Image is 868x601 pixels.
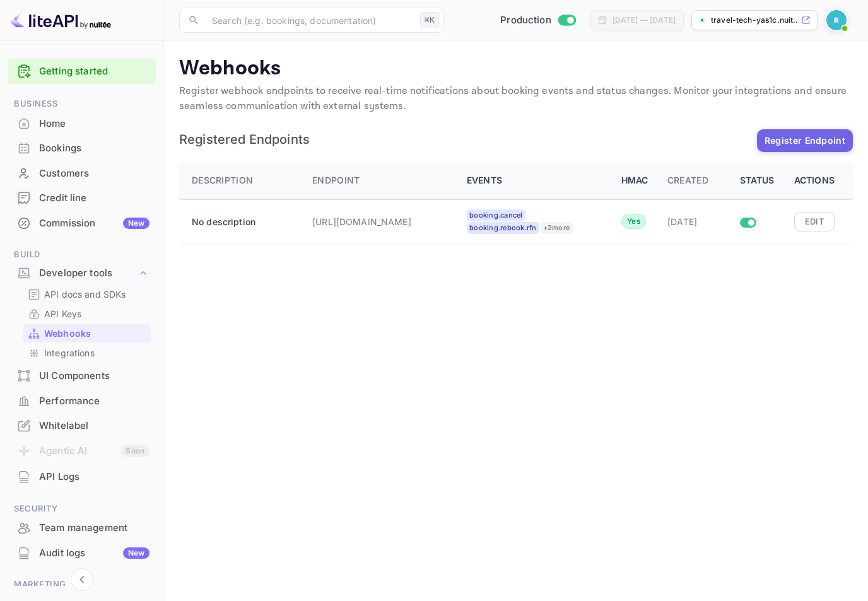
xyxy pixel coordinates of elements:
div: API Logs [8,465,156,489]
a: Bookings [8,136,156,160]
button: Sort [187,168,258,193]
p: Webhooks [44,327,91,340]
a: UI Components [8,364,156,387]
p: Webhooks [179,56,853,81]
img: Revolut [826,10,847,30]
div: Yes [621,214,646,229]
a: Customers [8,161,156,185]
p: API Keys [44,307,81,320]
div: Home [39,117,150,131]
div: Customers [8,161,156,186]
div: Credit line [8,186,156,211]
div: New [123,218,150,229]
a: Getting started [39,64,150,79]
div: API docs and SDKs [23,285,151,303]
a: Credit line [8,186,156,209]
span: Build [8,248,156,262]
div: booking.rebook.rfn [467,222,539,234]
div: CommissionNew [8,211,156,236]
div: Audit logsNew [8,541,156,566]
div: API Logs [39,470,150,484]
div: ⌘K [420,12,439,28]
div: New [123,547,150,559]
div: Bookings [39,141,150,156]
div: HMAC [621,173,652,188]
p: Register webhook endpoints to receive real-time notifications about booking events and status cha... [179,84,853,114]
div: Commission [39,216,150,231]
div: Status [740,173,779,188]
p: [URL][DOMAIN_NAME] [312,215,438,228]
a: API Logs [8,465,156,488]
a: Whitelabel [8,414,156,437]
p: API docs and SDKs [44,288,126,301]
p: Integrations [44,346,95,359]
div: Bookings [8,136,156,161]
a: Team management [8,516,156,539]
a: API docs and SDKs [28,288,146,301]
a: Performance [8,389,156,412]
p: travel-tech-yas1c.nuit... [711,15,799,26]
div: API Keys [23,305,151,323]
p: No description [192,215,286,228]
a: Audit logsNew [8,541,156,564]
div: Developer tools [39,266,137,281]
a: Webhooks [28,327,146,340]
button: Register Endpoint [757,129,853,152]
div: Customers [39,166,150,181]
div: Whitelabel [39,419,150,433]
div: Webhooks [23,324,151,342]
div: Whitelabel [8,414,156,438]
button: Sort [307,168,365,193]
a: API Keys [28,307,146,320]
div: Actions [794,173,840,188]
a: CommissionNew [8,211,156,235]
div: Performance [39,394,150,409]
a: Integrations [28,346,146,359]
span: Marketing [8,578,156,592]
div: Credit line [39,191,150,206]
div: Switch to Sandbox mode [495,13,580,28]
span: Production [500,13,551,28]
button: Sort [662,168,713,193]
div: [DATE] — [DATE] [613,15,676,26]
span: Security [8,502,156,516]
span: Business [8,97,156,111]
div: Getting started [8,59,156,85]
div: booking.cancel [467,209,525,221]
div: Endpoint [312,173,360,188]
a: Home [8,112,156,135]
div: UI Components [39,369,150,383]
div: Developer tools [8,262,156,284]
button: Collapse navigation [71,568,93,591]
span: Registered Endpoints [179,133,751,146]
div: UI Components [8,364,156,388]
div: Description [192,173,253,188]
div: Audit logs [39,546,150,561]
button: Edit [794,212,835,231]
div: Created [667,173,708,188]
div: Events [467,173,606,188]
div: Team management [8,516,156,540]
input: Search (e.g. bookings, documentation) [204,8,415,33]
div: Integrations [23,344,151,362]
span: [DATE] [667,216,698,227]
div: Team management [39,521,150,535]
img: LiteAPI logo [10,10,111,30]
div: Performance [8,389,156,414]
div: + 2 more [541,222,573,234]
div: Home [8,112,156,136]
